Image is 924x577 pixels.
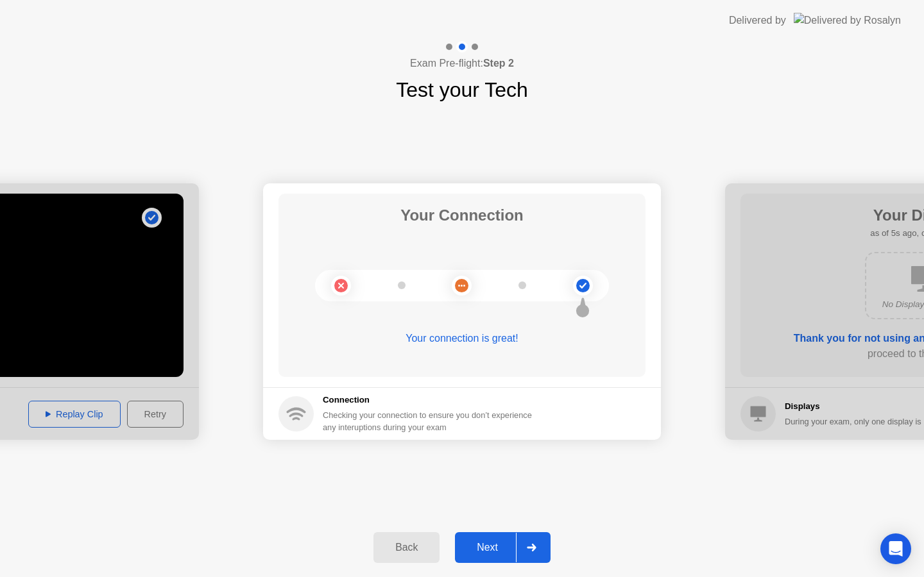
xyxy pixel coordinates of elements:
[880,533,911,564] div: Open Intercom Messenger
[396,74,528,105] h1: Test your Tech
[323,409,540,433] div: Checking your connection to ensure you don’t experience any interuptions during your exam
[323,394,540,406] h5: Connection
[373,532,440,563] button: Back
[455,532,551,563] button: Next
[483,58,514,69] b: Step 2
[400,204,524,227] h1: Your Connection
[377,542,436,553] div: Back
[459,542,516,553] div: Next
[410,56,514,71] h4: Exam Pre-flight:
[794,13,901,28] img: Delivered by Rosalyn
[729,13,786,28] div: Delivered by
[278,331,646,346] div: Your connection is great!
